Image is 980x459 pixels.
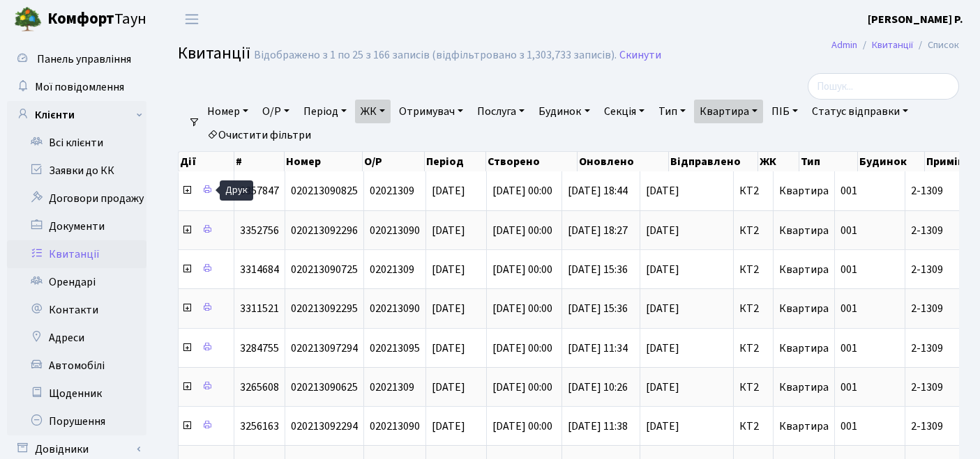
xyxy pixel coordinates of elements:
[37,52,131,67] span: Панель управління
[432,262,465,277] span: [DATE]
[370,380,414,395] span: 02021309
[758,152,800,171] th: ЖК
[370,419,420,434] span: 020213090
[799,152,858,171] th: Тип
[7,407,146,435] a: Порушення
[370,183,414,199] span: 02021309
[35,79,124,95] span: Мої повідомлення
[840,183,857,199] span: 001
[858,152,925,171] th: Будинок
[432,419,465,434] span: [DATE]
[840,262,857,277] span: 001
[568,341,628,356] span: [DATE] 11:34
[811,31,980,60] nav: breadcrumb
[568,419,628,434] span: [DATE] 11:38
[178,41,250,65] span: Квитанції
[355,100,391,123] a: ЖК
[179,152,234,171] th: Дії
[739,343,767,354] span: КТ2
[840,223,857,238] span: 001
[370,262,414,277] span: 02021309
[578,152,669,171] th: Оновлено
[363,152,424,171] th: О/Р
[425,152,486,171] th: Період
[568,380,628,395] span: [DATE] 10:26
[291,301,358,316] span: 020213092295
[568,183,628,199] span: [DATE] 18:44
[779,380,829,395] span: Квартира
[7,101,146,129] a: Клієнти
[653,100,691,123] a: Тип
[432,341,465,356] span: [DATE]
[619,49,661,62] a: Скинути
[257,100,295,123] a: О/Р
[646,382,728,393] span: [DATE]
[7,380,146,407] a: Щоденник
[432,301,465,316] span: [DATE]
[472,100,530,123] a: Послуга
[7,324,146,352] a: Адреси
[7,352,146,380] a: Автомобілі
[840,419,857,434] span: 001
[739,303,767,314] span: КТ2
[840,380,857,395] span: 001
[254,49,617,62] div: Відображено з 1 по 25 з 166 записів (відфільтровано з 1,303,733 записів).
[240,419,279,434] span: 3256163
[285,152,363,171] th: Номер
[432,223,465,238] span: [DATE]
[7,240,146,268] a: Квитанції
[840,301,857,316] span: 001
[646,343,728,354] span: [DATE]
[913,38,959,53] li: Список
[779,341,829,356] span: Квартира
[840,341,857,356] span: 001
[646,264,728,275] span: [DATE]
[47,8,146,31] span: Таун
[868,12,963,27] b: [PERSON_NAME] Р.
[568,262,628,277] span: [DATE] 15:36
[202,100,254,123] a: Номер
[766,100,804,123] a: ПІБ
[174,8,209,31] button: Переключити навігацію
[7,212,146,240] a: Документи
[291,183,358,199] span: 020213090825
[486,152,578,171] th: Створено
[7,185,146,212] a: Договори продажу
[646,303,728,314] span: [DATE]
[234,152,285,171] th: #
[291,262,358,277] span: 020213090725
[739,382,767,393] span: КТ2
[240,262,279,277] span: 3314684
[779,183,829,199] span: Квартира
[7,296,146,324] a: Контакти
[7,157,146,185] a: Заявки до КК
[370,223,420,238] span: 020213090
[7,268,146,296] a: Орендарі
[370,301,420,316] span: 020213090
[432,380,465,395] span: [DATE]
[646,225,728,236] span: [DATE]
[492,223,552,238] span: [DATE] 00:00
[492,419,552,434] span: [DATE] 00:00
[598,100,650,123] a: Секція
[393,100,469,123] a: Отримувач
[291,380,358,395] span: 020213090625
[240,223,279,238] span: 3352756
[492,262,552,277] span: [DATE] 00:00
[739,225,767,236] span: КТ2
[432,183,465,199] span: [DATE]
[47,8,114,30] b: Комфорт
[739,421,767,432] span: КТ2
[291,419,358,434] span: 020213092294
[568,223,628,238] span: [DATE] 18:27
[808,73,959,100] input: Пошук...
[568,301,628,316] span: [DATE] 15:36
[779,419,829,434] span: Квартира
[14,6,42,33] img: logo.png
[492,380,552,395] span: [DATE] 00:00
[220,180,253,201] div: Друк
[872,38,913,52] a: Квитанції
[7,73,146,101] a: Мої повідомлення
[868,11,963,28] a: [PERSON_NAME] Р.
[806,100,914,123] a: Статус відправки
